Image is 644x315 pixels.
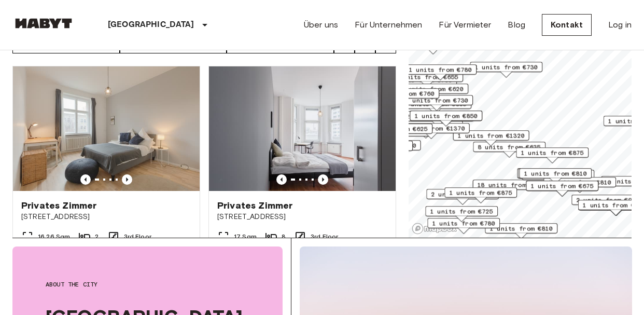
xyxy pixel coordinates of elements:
[108,19,194,31] p: [GEOGRAPHIC_DATA]
[571,195,644,211] div: Map marker
[430,207,493,216] span: 1 units from €725
[95,232,99,241] span: 2
[276,174,287,185] button: Previous image
[473,180,549,196] div: Map marker
[405,95,468,105] span: 1 units from €730
[478,142,541,152] span: 8 units from €635
[412,223,457,235] a: Mapbox logo
[517,168,590,184] div: Map marker
[473,142,545,158] div: Map marker
[282,232,286,241] span: 8
[409,65,472,74] span: 1 units from €780
[425,206,498,222] div: Map marker
[439,19,491,31] a: Für Vermieter
[38,232,70,241] span: 16.26 Sqm
[80,174,91,185] button: Previous image
[21,199,96,212] span: Privates Zimmer
[12,18,75,29] img: Habyt
[530,181,594,190] span: 1 units from €675
[209,66,396,191] img: Marketing picture of unit DE-01-047-05H
[217,212,387,222] span: [STREET_ADDRESS]
[208,66,396,287] a: Marketing picture of unit DE-01-047-05HPrevious imagePrevious imagePrivates Zimmer[STREET_ADDRESS...
[404,64,477,80] div: Map marker
[400,84,464,93] span: 1 units from €620
[489,224,553,233] span: 1 units from €810
[542,14,592,36] a: Kontakt
[345,140,421,156] div: Map marker
[21,212,191,222] span: [STREET_ADDRESS]
[431,189,494,199] span: 2 units from €865
[548,177,611,187] span: 1 units from €810
[217,199,292,212] span: Privates Zimmer
[526,181,598,197] div: Map marker
[371,89,435,98] span: 1 units from €760
[478,180,544,189] span: 18 units from €650
[234,232,257,241] span: 17 Sqm
[414,111,478,120] span: 1 units from €850
[453,130,529,146] div: Map marker
[46,280,249,289] span: About the city
[355,19,422,31] a: Für Unternehmen
[519,168,592,184] div: Map marker
[508,19,525,31] a: Blog
[485,223,557,239] div: Map marker
[449,188,512,197] span: 1 units from €875
[304,19,338,31] a: Über uns
[398,124,465,133] span: 1 units from €1370
[427,218,500,234] div: Map marker
[122,174,132,185] button: Previous image
[432,218,495,228] span: 1 units from €780
[474,62,538,72] span: 1 units from €730
[394,123,470,139] div: Map marker
[444,187,517,203] div: Map marker
[518,168,591,184] div: Map marker
[13,66,200,191] img: Marketing picture of unit DE-01-078-004-02H
[576,195,639,204] span: 2 units from €960
[349,141,416,150] span: 1 units from €1150
[124,232,151,241] span: 3rd Floor
[318,174,328,185] button: Previous image
[521,148,584,157] span: 1 units from €875
[365,124,428,133] span: 2 units from €625
[410,111,482,127] div: Map marker
[516,147,589,163] div: Map marker
[470,62,542,78] div: Map marker
[524,169,587,178] span: 1 units from €810
[396,84,468,100] div: Map marker
[608,19,632,31] a: Log in
[426,189,499,205] div: Map marker
[458,131,525,140] span: 1 units from €1320
[12,66,200,287] a: Marketing picture of unit DE-01-078-004-02HPrevious imagePrevious imagePrivates Zimmer[STREET_ADD...
[311,232,338,241] span: 3rd Floor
